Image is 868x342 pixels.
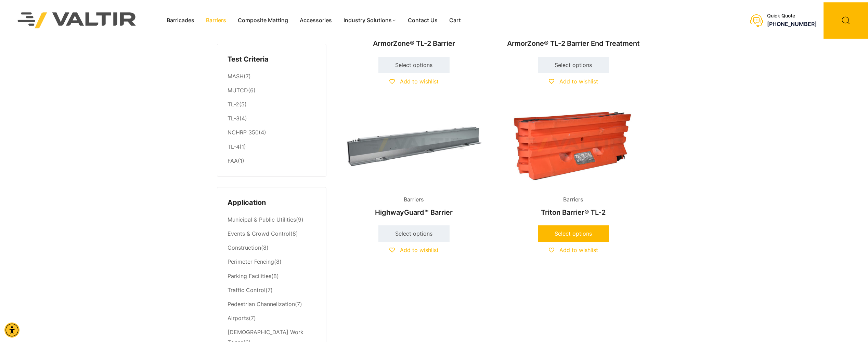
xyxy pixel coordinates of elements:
a: TL-3 [228,115,239,122]
a: NCHRP 350 [228,129,259,136]
h4: Application [228,198,316,208]
a: Composite Matting [232,15,294,26]
li: (8) [228,227,316,241]
a: Contact Us [402,15,443,26]
a: Parking Facilities [228,273,271,279]
a: Pedestrian Channelization [228,301,295,307]
li: (8) [228,255,316,269]
h4: Test Criteria [228,54,316,65]
li: (7) [228,69,316,83]
a: Add to wishlist [549,78,598,85]
h2: ArmorZone® TL-2 Barrier [340,36,488,51]
img: Barriers [340,101,488,189]
a: Accessories [294,15,338,26]
a: BarriersTriton Barrier® TL-2 [500,101,647,220]
a: Municipal & Public Utilities [228,216,296,223]
span: Add to wishlist [559,78,598,85]
li: (1) [228,154,316,166]
li: (5) [228,98,316,112]
a: TL-4 [228,143,239,150]
div: Accessibility Menu [4,323,20,338]
a: call (888) 496-3625 [767,21,817,27]
a: MASH [228,73,244,80]
span: Barriers [558,195,588,205]
a: Industry Solutions [338,15,402,26]
li: (9) [228,213,316,227]
a: Cart [443,15,467,26]
a: Add to wishlist [549,247,598,253]
a: Select options for “Triton Barrier® TL-2” [538,225,609,242]
a: TL-2 [228,101,239,108]
li: (4) [228,112,316,126]
h2: HighwayGuard™ Barrier [340,205,488,220]
li: (1) [228,140,316,154]
li: (8) [228,269,316,283]
li: (7) [228,297,316,311]
img: Barriers [500,101,647,189]
a: Barriers [200,15,232,26]
li: (4) [228,126,316,140]
a: Barricades [161,15,200,26]
a: Select options for “ArmorZone® TL-2 Barrier End Treatment” [538,57,609,73]
div: Quick Quote [767,13,817,19]
a: FAA [228,157,238,164]
a: Select options for “ArmorZone® TL-2 Barrier” [378,57,450,73]
h2: Triton Barrier® TL-2 [500,205,647,220]
a: Airports [228,315,249,321]
li: (6) [228,84,316,98]
span: Add to wishlist [559,247,598,253]
h2: ArmorZone® TL-2 Barrier End Treatment [500,36,647,51]
a: Add to wishlist [389,78,439,85]
li: (8) [228,241,316,255]
a: Add to wishlist [389,247,439,253]
a: Select options for “HighwayGuard™ Barrier” [378,225,450,242]
a: Construction [228,244,261,251]
span: Add to wishlist [400,78,439,85]
a: Perimeter Fencing [228,258,274,265]
a: Traffic Control [228,287,265,293]
a: MUTCD [228,87,248,94]
li: (7) [228,283,316,297]
span: Barriers [399,195,429,205]
a: BarriersHighwayGuard™ Barrier [340,101,488,220]
span: Add to wishlist [400,247,439,253]
li: (7) [228,311,316,325]
a: Events & Crowd Control [228,230,290,237]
